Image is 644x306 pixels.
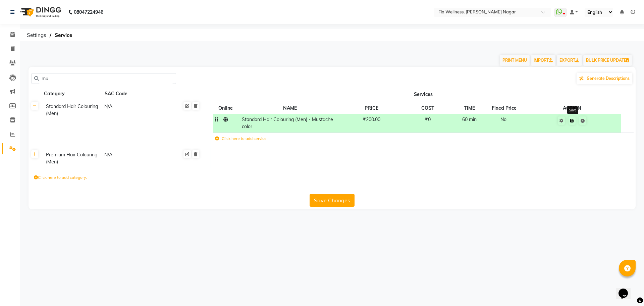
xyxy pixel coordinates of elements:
[531,55,555,66] a: IMPORT
[104,151,161,166] div: N/A
[486,102,523,114] th: Fixed Price
[104,102,161,118] div: N/A
[587,76,630,81] span: Generate Descriptions
[523,102,621,114] th: ACTION
[583,55,632,66] button: BULK PRICE UPDATE
[242,116,333,130] span: Standard Hair Colouring (Men) - Mustache color
[43,102,101,118] div: Standard Hair Colouring (Men)
[23,29,50,41] span: Settings
[215,136,267,142] label: Click here to add service
[340,102,403,114] th: PRICE
[74,3,103,21] b: 08047224946
[104,90,162,98] div: SAC Code
[34,174,87,181] label: Click here to add category.
[310,194,355,207] button: Save Changes
[43,151,101,166] div: Premium Hair Colouring (Men)
[462,116,477,122] span: 60 min
[211,88,636,100] th: Services
[453,102,486,114] th: TIME
[213,102,240,114] th: Online
[403,102,453,114] th: COST
[557,55,582,66] a: EXPORT
[425,116,431,122] span: ₹0
[39,73,173,84] input: Search by service name
[577,73,632,84] button: Generate Descriptions
[567,106,578,114] div: Save
[51,29,75,41] span: Service
[363,116,380,122] span: ₹200.00
[43,90,101,98] div: Category
[500,55,530,66] button: PRINT MENU
[240,102,340,114] th: NAME
[500,116,506,122] span: No
[616,279,637,299] iframe: chat widget
[17,3,63,21] img: logo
